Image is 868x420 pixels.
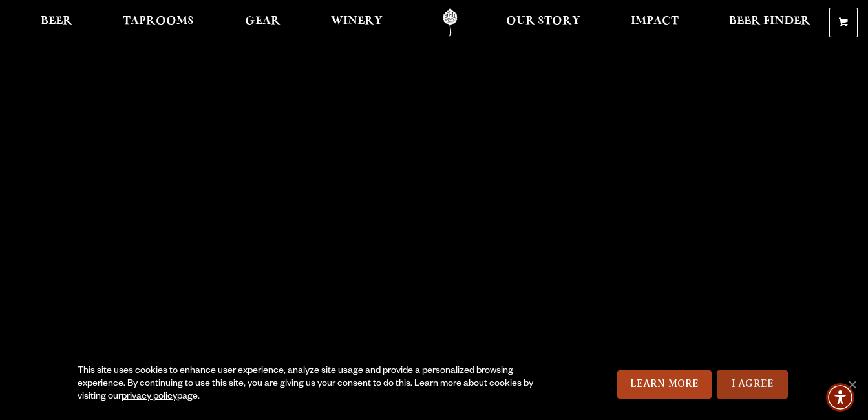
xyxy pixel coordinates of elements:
[826,383,854,412] div: Accessibility Menu
[41,16,72,26] span: Beer
[631,16,679,26] span: Impact
[426,8,474,37] a: Odell Home
[32,8,81,37] a: Beer
[729,16,810,26] span: Beer Finder
[123,16,194,26] span: Taprooms
[498,8,589,37] a: Our Story
[331,16,383,26] span: Winery
[622,8,687,37] a: Impact
[717,370,788,399] a: I Agree
[114,8,202,37] a: Taprooms
[237,8,289,37] a: Gear
[721,8,819,37] a: Beer Finder
[122,392,177,403] a: privacy policy
[617,370,712,399] a: Learn More
[323,8,391,37] a: Winery
[245,16,281,26] span: Gear
[78,365,560,404] div: This site uses cookies to enhance user experience, analyze site usage and provide a personalized ...
[506,16,580,26] span: Our Story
